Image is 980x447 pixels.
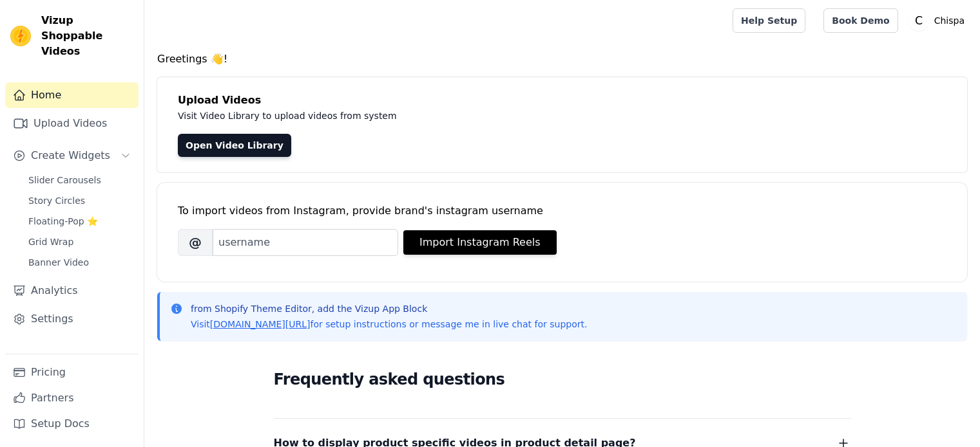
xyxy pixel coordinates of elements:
[5,411,139,437] a: Setup Docs
[28,174,101,187] span: Slider Carousels
[28,194,85,207] span: Story Circles
[21,192,139,210] a: Story Circles
[733,8,805,33] a: Help Setup
[908,9,970,32] button: C Chispa
[5,385,139,411] a: Partners
[5,306,139,332] a: Settings
[929,9,970,32] p: Chispa
[21,212,139,230] a: Floating-Pop ⭐
[21,171,139,189] a: Slider Carousels
[178,229,213,256] span: @
[178,93,946,108] h4: Upload Videos
[5,82,139,108] a: Home
[191,302,587,315] p: from Shopify Theme Editor, add the Vizup App Block
[5,360,139,385] a: Pricing
[5,278,139,304] a: Analytics
[5,111,139,136] a: Upload Videos
[5,143,139,169] button: Create Widgets
[10,26,31,46] img: Vizup
[915,14,923,27] text: C
[213,229,398,256] input: username
[31,148,110,163] span: Create Widgets
[178,203,946,219] div: To import videos from Instagram, provide brand's instagram username
[210,319,311,329] a: [DOMAIN_NAME][URL]
[28,215,98,228] span: Floating-Pop ⭐
[21,233,139,251] a: Grid Wrap
[403,230,557,255] button: Import Instagram Reels
[178,108,755,123] p: Visit Video Library to upload videos from system
[274,367,851,392] h2: Frequently asked questions
[21,253,139,271] a: Banner Video
[823,8,898,33] a: Book Demo
[41,13,133,59] span: Vizup Shoppable Videos
[28,256,89,269] span: Banner Video
[178,134,291,157] a: Open Video Library
[191,318,587,331] p: Visit for setup instructions or message me in live chat for support.
[28,235,73,248] span: Grid Wrap
[157,51,967,67] h4: Greetings 👋!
